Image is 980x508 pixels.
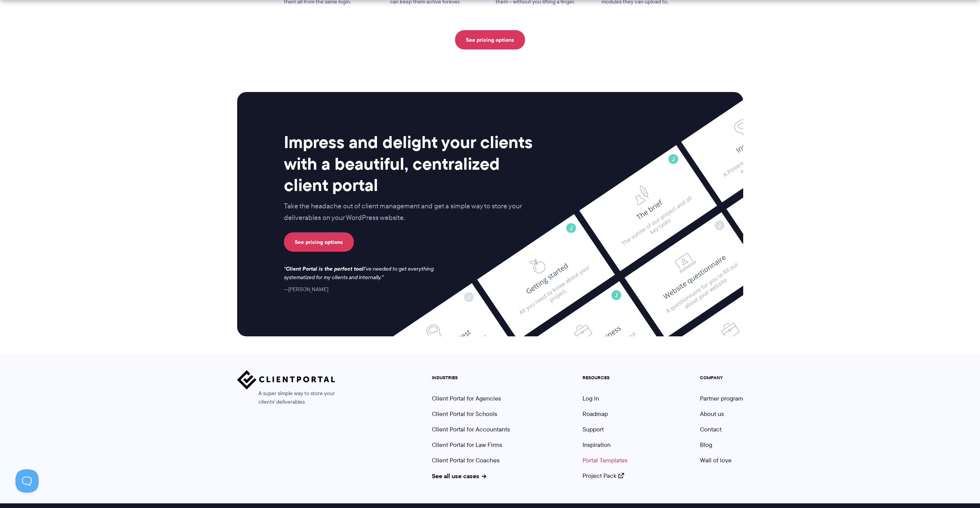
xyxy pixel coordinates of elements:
[700,394,743,403] a: Partner program
[583,425,604,434] a: Support
[700,409,724,418] a: About us
[583,394,599,403] a: Log in
[432,440,502,449] a: Client Portal for Law Firms
[284,232,354,252] a: See pricing options
[583,375,627,380] h5: RESOURCES
[284,265,442,282] p: I've needed to get everything systematized for my clients and internally.
[432,394,501,403] a: Client Portal for Agencies
[286,264,363,273] strong: Client Portal is the perfect tool
[583,409,608,418] a: Roadmap
[432,425,510,434] a: Client Portal for Accountants
[15,469,39,493] iframe: Toggle Customer Support
[700,456,732,465] a: Wall of love
[583,456,627,465] a: Portal Templates
[284,285,328,293] cite: [PERSON_NAME]
[700,440,712,449] a: Blog
[237,389,335,406] span: A super simple way to store your clients' deliverables
[432,409,497,418] a: Client Portal for Schools
[432,375,510,380] h5: INDUSTRIES
[583,440,611,449] a: Inspiration
[700,375,743,380] h5: COMPANY
[455,30,525,49] a: See pricing options
[432,456,499,465] a: Client Portal for Coaches
[284,131,538,196] h2: Impress and delight your clients with a beautiful, centralized client portal
[583,471,624,480] a: Project Pack
[432,471,487,481] a: See all use cases
[284,201,538,224] p: Take the headache out of client management and get a simple way to store your deliverables on you...
[700,425,722,434] a: Contact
